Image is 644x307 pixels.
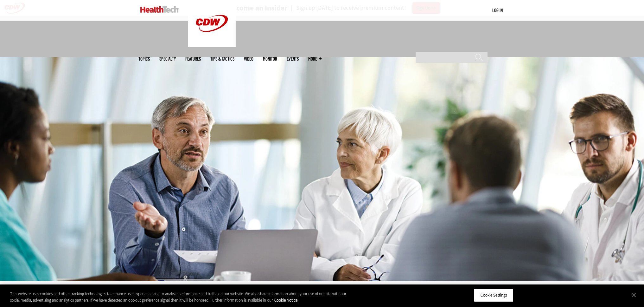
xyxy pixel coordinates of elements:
button: Cookie Settings [474,289,513,302]
img: Home [140,6,179,13]
a: CDW [188,42,236,49]
a: Log in [492,7,503,13]
span: Topics [138,56,150,61]
button: Close [627,288,641,302]
a: Tips & Tactics [210,56,234,61]
a: Events [287,56,299,61]
div: User menu [492,7,503,14]
a: More information about your privacy [274,297,297,303]
a: Features [185,56,201,61]
a: MonITor [263,56,277,61]
span: Specialty [159,56,176,61]
a: Video [244,56,253,61]
span: More [308,56,322,61]
div: This website uses cookies and other tracking technologies to enhance user experience and to analy... [10,291,354,303]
